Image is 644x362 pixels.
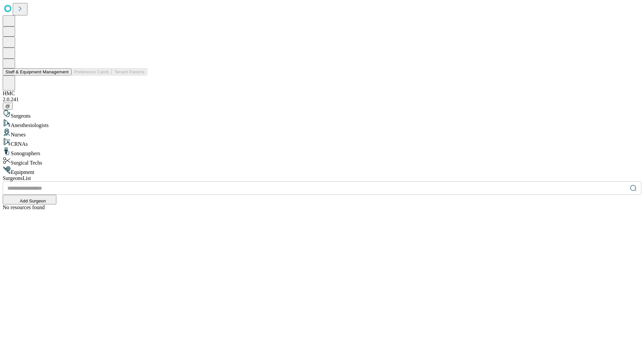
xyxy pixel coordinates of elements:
[3,103,13,110] button: @
[112,68,147,75] button: Tenant Params
[3,90,641,97] div: HMC
[3,119,641,128] div: Anesthesiologists
[3,157,641,166] div: Surgical Techs
[3,147,641,157] div: Sonographers
[3,97,641,103] div: 2.0.241
[3,195,56,204] button: Add Surgeon
[3,204,641,210] div: No resources found
[20,198,46,203] span: Add Surgeon
[3,128,641,138] div: Nurses
[3,175,641,181] div: Surgeons List
[71,68,112,75] button: Preference Cards
[3,138,641,147] div: CRNAs
[3,166,641,175] div: Equipment
[3,110,641,119] div: Surgeons
[5,104,10,109] span: @
[3,68,71,75] button: Staff & Equipment Management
